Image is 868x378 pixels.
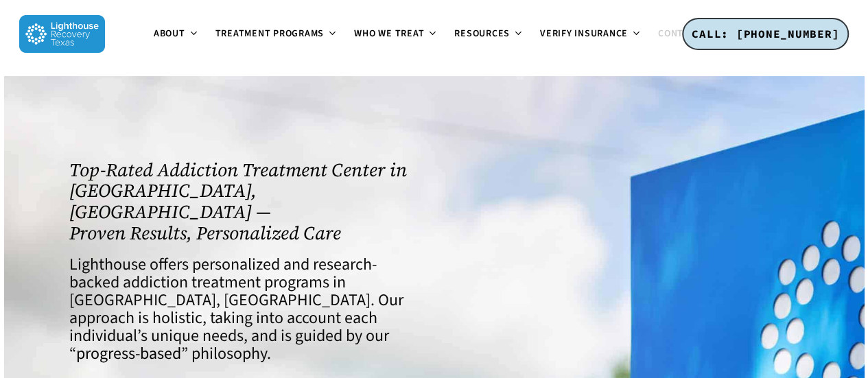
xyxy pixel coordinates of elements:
[682,18,849,51] a: CALL: [PHONE_NUMBER]
[145,29,207,40] a: About
[215,27,325,40] span: Treatment Programs
[207,29,347,40] a: Treatment Programs
[540,27,628,40] span: Verify Insurance
[692,27,839,40] span: CALL: [PHONE_NUMBER]
[454,27,510,40] span: Resources
[69,256,419,363] h4: Lighthouse offers personalized and research-backed addiction treatment programs in [GEOGRAPHIC_DA...
[532,29,650,40] a: Verify Insurance
[346,29,446,40] a: Who We Treat
[354,27,424,40] span: Who We Treat
[76,342,181,366] a: progress-based
[446,29,532,40] a: Resources
[69,160,419,244] h1: Top-Rated Addiction Treatment Center in [GEOGRAPHIC_DATA], [GEOGRAPHIC_DATA] — Proven Results, Pe...
[154,27,185,40] span: About
[658,27,701,40] span: Contact
[19,15,105,53] img: Lighthouse Recovery Texas
[650,29,723,40] a: Contact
